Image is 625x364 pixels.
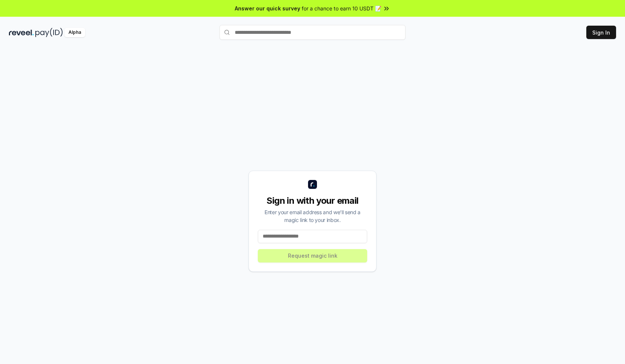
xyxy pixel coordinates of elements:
[9,28,34,37] img: reveel_dark
[302,4,381,12] span: for a chance to earn 10 USDT 📝
[235,4,300,12] span: Answer our quick survey
[258,208,367,224] div: Enter your email address and we’ll send a magic link to your inbox.
[586,26,616,39] button: Sign In
[35,28,63,37] img: pay_id
[308,180,317,189] img: logo_small
[64,28,85,37] div: Alpha
[258,195,367,207] div: Sign in with your email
